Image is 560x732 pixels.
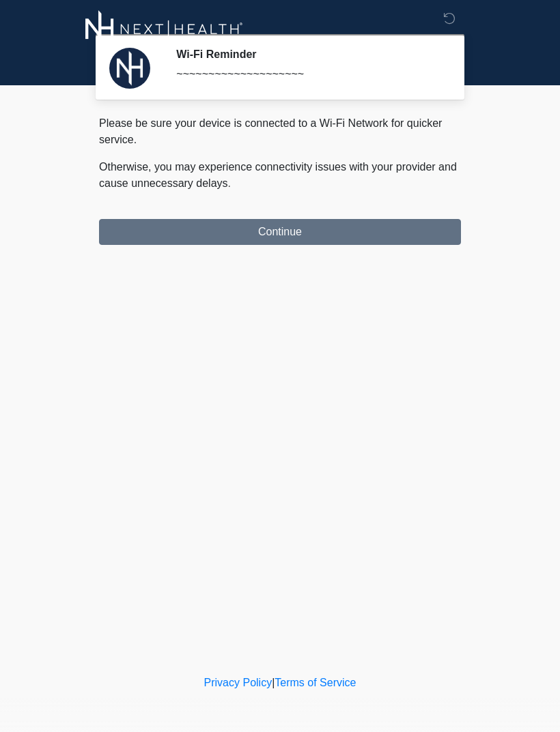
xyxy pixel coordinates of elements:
[99,219,461,245] button: Continue
[176,66,440,83] div: ~~~~~~~~~~~~~~~~~~~~
[228,177,231,189] span: .
[275,677,356,688] a: Terms of Service
[204,677,272,688] a: Privacy Policy
[272,677,275,688] a: |
[99,159,461,192] p: Otherwise, you may experience connectivity issues with your provider and cause unnecessary delays
[85,10,243,48] img: Next-Health Woodland Hills Logo
[109,48,150,89] img: Agent Avatar
[99,115,461,148] p: Please be sure your device is connected to a Wi-Fi Network for quicker service.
